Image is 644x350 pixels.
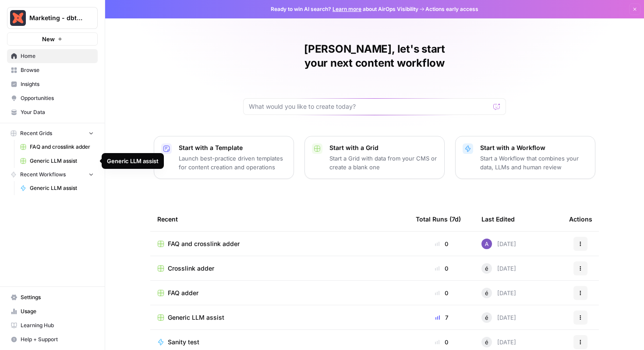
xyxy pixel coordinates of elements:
[481,288,516,298] div: [DATE]
[20,171,66,179] span: Recent Workflows
[249,102,490,111] input: What would you like to create today?
[21,52,94,60] span: Home
[7,290,98,304] a: Settings
[168,338,199,346] span: Sanity test
[10,10,26,26] img: Marketing - dbt Labs Logo
[7,168,98,181] button: Recent Workflows
[30,157,94,165] span: Generic LLM assist
[21,321,94,329] span: Learning Hub
[20,129,52,137] span: Recent Grids
[168,264,214,273] span: Crosslink adder
[7,332,98,346] button: Help + Support
[7,127,98,140] button: Recent Grids
[480,143,588,152] p: Start with a Workflow
[179,143,287,152] p: Start with a Template
[481,312,516,323] div: [DATE]
[425,5,478,13] span: Actions early access
[29,14,82,22] span: Marketing - dbt Labs
[7,105,98,119] a: Your Data
[107,157,159,165] div: Generic LLM assist
[304,136,445,179] button: Start with a GridStart a Grid with data from your CMS or create a blank one
[16,140,98,154] a: FAQ and crosslink adder
[271,5,418,13] span: Ready to win AI search? about AirOps Visibility
[481,207,515,231] div: Last Edited
[21,108,94,116] span: Your Data
[157,338,402,346] a: Sanity test
[21,94,94,102] span: Opportunities
[485,313,488,322] span: é
[333,6,361,12] a: Learn more
[21,307,94,315] span: Usage
[7,49,98,63] a: Home
[481,263,516,274] div: [DATE]
[21,80,94,88] span: Insights
[30,184,94,192] span: Generic LLM assist
[179,154,287,171] p: Launch best-practice driven templates for content creation and operations
[16,154,98,168] a: Generic LLM assist
[485,264,488,273] span: é
[42,35,55,43] span: New
[7,77,98,91] a: Insights
[21,293,94,301] span: Settings
[416,289,467,297] div: 0
[416,239,467,248] div: 0
[21,336,94,343] span: Help + Support
[481,239,492,249] img: ds5agqbb51quigwrniu38uwj0doi
[7,32,98,46] button: New
[7,7,98,29] button: Workspace: Marketing - dbt Labs
[168,239,240,248] span: FAQ and crosslink adder
[7,304,98,318] a: Usage
[157,313,402,322] a: Generic LLM assist
[485,289,488,297] span: é
[569,207,592,231] div: Actions
[157,207,402,231] div: Recent
[30,143,94,151] span: FAQ and crosslink adder
[481,239,516,249] div: [DATE]
[416,313,467,322] div: 7
[329,143,437,152] p: Start with a Grid
[157,289,402,297] a: FAQ adder
[154,136,294,179] button: Start with a TemplateLaunch best-practice driven templates for content creation and operations
[455,136,595,179] button: Start with a WorkflowStart a Workflow that combines your data, LLMs and human review
[480,154,588,171] p: Start a Workflow that combines your data, LLMs and human review
[416,338,467,346] div: 0
[7,318,98,332] a: Learning Hub
[243,42,506,70] h1: [PERSON_NAME], let's start your next content workflow
[168,289,198,297] span: FAQ adder
[416,264,467,273] div: 0
[7,91,98,105] a: Opportunities
[485,338,488,346] span: é
[7,63,98,77] a: Browse
[416,207,461,231] div: Total Runs (7d)
[168,313,224,322] span: Generic LLM assist
[21,66,94,74] span: Browse
[157,264,402,273] a: Crosslink adder
[157,239,402,248] a: FAQ and crosslink adder
[481,337,516,347] div: [DATE]
[16,181,98,195] a: Generic LLM assist
[329,154,437,171] p: Start a Grid with data from your CMS or create a blank one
